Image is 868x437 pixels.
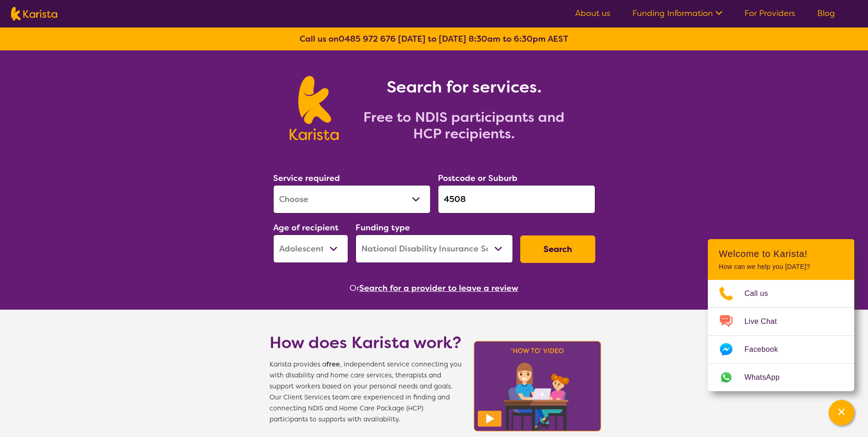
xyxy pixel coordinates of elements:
span: Karista provides a , independent service connecting you with disability and home care services, t... [270,359,462,425]
h1: How does Karista work? [270,332,462,354]
img: Karista video [471,338,604,434]
img: Karista logo [11,7,57,21]
span: Call us [744,287,779,300]
span: Facebook [744,343,789,356]
b: free [326,360,340,369]
a: 0485 972 676 [339,33,396,44]
a: For Providers [744,8,795,19]
p: How can we help you [DATE]? [719,263,843,271]
a: Web link opens in a new tab. [708,364,854,391]
img: Karista logo [290,76,339,140]
label: Age of recipient [273,222,339,233]
h2: Welcome to Karista! [719,248,843,259]
a: Funding Information [632,8,722,19]
ul: Choose channel [708,280,854,391]
h1: Search for services. [350,76,578,98]
input: Type [438,185,595,213]
span: Or [350,281,359,295]
label: Funding type [356,222,410,233]
span: Live Chat [744,315,788,328]
span: WhatsApp [744,371,791,384]
label: Service required [273,173,340,184]
div: Channel Menu [708,239,854,391]
button: Search [520,235,595,263]
a: Blog [817,8,835,19]
h2: Free to NDIS participants and HCP recipients. [350,109,578,142]
a: About us [575,8,610,19]
b: Call us on [DATE] to [DATE] 8:30am to 6:30pm AEST [300,33,568,44]
button: Search for a provider to leave a review [359,281,518,295]
button: Channel Menu [829,400,854,426]
label: Postcode or Suburb [438,173,518,184]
